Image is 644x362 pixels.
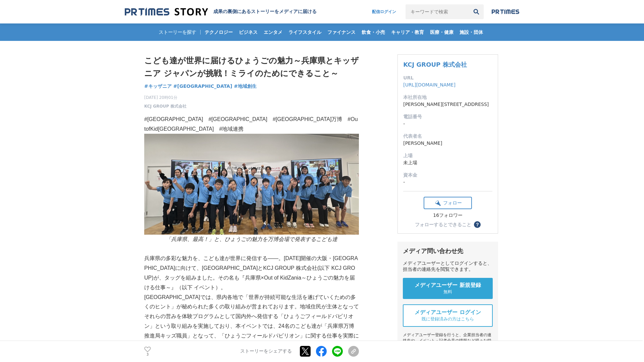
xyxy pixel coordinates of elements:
div: フォローするとできること [415,222,471,227]
span: #キッザニア [144,83,172,89]
a: エンタメ [261,23,285,41]
a: 医療・健康 [427,23,456,41]
a: #地域創生 [234,83,257,90]
p: ストーリーをシェアする [240,349,292,355]
dd: [PERSON_NAME][STREET_ADDRESS] [403,101,492,108]
h1: こども達が世界に届けるひょうごの魅力～兵庫県とキッザニア ジャパンが挑戦！ミライのためにできること～ [144,54,359,80]
a: メディアユーザー 新規登録 無料 [403,278,493,299]
div: メディアユーザーとしてログインすると、担当者の連絡先を閲覧できます。 [403,260,493,273]
h2: 成果の裏側にあるストーリーをメディアに届ける [213,9,317,15]
p: #[GEOGRAPHIC_DATA] #[GEOGRAPHIC_DATA] #[GEOGRAPHIC_DATA]万博 #OutofKid[GEOGRAPHIC_DATA] #地域連携 [144,115,359,134]
a: KCJ GROUP 株式会社 [144,103,186,109]
dd: [PERSON_NAME] [403,140,492,147]
div: 16フォロワー [424,213,472,219]
a: 飲食・小売 [359,23,388,41]
a: テクノロジー [202,23,235,41]
a: [URL][DOMAIN_NAME] [403,82,455,87]
a: 配信ログイン [365,4,403,19]
span: [DATE] 20時01分 [144,95,186,101]
p: 3 [144,353,151,356]
dd: 未上場 [403,159,492,166]
span: #[GEOGRAPHIC_DATA] [173,83,232,89]
dt: 本社所在地 [403,94,492,101]
span: ？ [475,222,480,227]
a: メディアユーザー ログイン 既に登録済みの方はこちら [403,304,493,327]
dd: - [403,179,492,186]
span: 無料 [443,289,452,295]
img: prtimes [492,9,519,14]
input: キーワードで検索 [406,4,469,19]
span: メディアユーザー ログイン [415,309,481,316]
button: 検索 [469,4,484,19]
dt: 代表者名 [403,133,492,140]
dt: 資本金 [403,172,492,179]
dd: - [403,120,492,127]
span: ファイナンス [325,29,358,35]
a: ファイナンス [325,23,358,41]
a: #[GEOGRAPHIC_DATA] [173,83,232,90]
span: 医療・健康 [427,29,456,35]
div: メディア問い合わせ先 [403,247,493,255]
span: エンタメ [261,29,285,35]
a: 施設・団体 [457,23,486,41]
a: ビジネス [236,23,260,41]
span: ビジネス [236,29,260,35]
dt: URL [403,74,492,81]
span: キャリア・教育 [388,29,427,35]
img: 成果の裏側にあるストーリーをメディアに届ける [125,7,208,16]
span: メディアユーザー 新規登録 [415,282,481,289]
button: ？ [474,221,481,228]
span: テクノロジー [202,29,235,35]
span: #地域創生 [234,83,257,89]
span: 飲食・小売 [359,29,388,35]
p: 兵庫県の多彩な魅力を、こども達が世界に発信する——。[DATE]開催の大阪・[GEOGRAPHIC_DATA]に向けて、[GEOGRAPHIC_DATA]とKCJ GROUP 株式会社(以下 K... [144,254,359,292]
div: メディアユーザー登録を行うと、企業担当者の連絡先や、イベント・記者会見の情報など様々な特記情報を閲覧できます。 ※内容はストーリー・プレスリリースにより異なります。 [403,332,493,361]
dt: 上場 [403,152,492,159]
a: #キッザニア [144,83,172,90]
span: 施設・団体 [457,29,486,35]
p: [GEOGRAPHIC_DATA]では、県内各地で「世界が持続可能な生活を遂げていくための多くのヒント」が秘められた多くの取り組みが営まれております。地域住民が主体となってそれらの営みを体験プロ... [144,293,359,360]
img: thumbnail_b3d89e40-8eca-11f0-b6fc-c9efb46ea977.JPG [144,134,359,234]
a: KCJ GROUP 株式会社 [403,61,467,68]
a: ライフスタイル [286,23,324,41]
a: キャリア・教育 [388,23,427,41]
a: 成果の裏側にあるストーリーをメディアに届ける 成果の裏側にあるストーリーをメディアに届ける [125,7,317,16]
span: ライフスタイル [286,29,324,35]
button: フォロー [424,197,472,209]
span: 既に登録済みの方はこちら [422,316,474,322]
dt: 電話番号 [403,113,492,120]
em: 「兵庫県、最高！」と、ひょうごの魅力を万博会場で発表するこども達 [166,236,337,242]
